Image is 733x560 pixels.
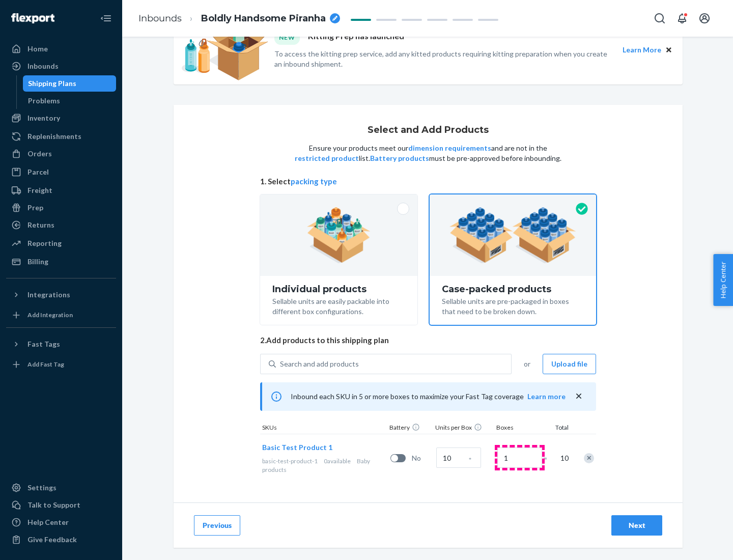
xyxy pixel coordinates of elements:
[408,143,491,153] button: dimension requirements
[260,335,596,346] span: 2. Add products to this shipping plan
[412,453,432,463] span: No
[6,58,116,74] a: Inbounds
[260,382,596,411] div: Inbound each SKU in 5 or more boxes to maximize your Fast Tag coverage
[96,8,116,29] button: Close Navigation
[6,480,116,496] a: Settings
[23,93,117,109] a: Problems
[6,531,116,548] button: Give Feedback
[6,287,116,303] button: Integrations
[262,442,332,453] button: Basic Test Product 1
[6,110,116,126] a: Inventory
[713,254,733,306] button: Help Center
[611,515,662,536] button: Next
[574,391,584,402] button: close
[694,8,715,29] button: Open account menu
[201,12,326,25] span: Boldly Handsome Piranha
[6,514,116,530] a: Help Center
[6,336,116,352] button: Fast Tags
[650,8,670,29] button: Open Search Box
[27,517,69,527] div: Help Center
[27,339,60,349] div: Fast Tags
[27,483,57,493] div: Settings
[543,453,553,463] span: =
[6,182,116,199] a: Freight
[6,356,116,373] a: Add Fast Tag
[545,423,571,434] div: Total
[663,44,674,55] button: Close
[27,238,62,248] div: Reporting
[584,453,594,463] div: Remove Item
[28,96,60,106] div: Problems
[672,8,692,29] button: Open notifications
[27,167,49,177] div: Parcel
[6,128,116,145] a: Replenishments
[6,146,116,162] a: Orders
[6,497,116,513] a: Talk to Support
[27,311,73,319] div: Add Integration
[27,220,54,230] div: Returns
[6,254,116,270] a: Billing
[27,149,52,159] div: Orders
[27,257,48,267] div: Billing
[27,113,60,123] div: Inventory
[524,359,530,369] span: or
[623,44,661,55] button: Learn More
[262,457,318,465] span: basic-test-product-1
[387,423,433,434] div: Battery
[558,453,569,463] span: 10
[274,31,300,44] div: NEW
[324,457,351,465] span: 0 available
[308,31,404,44] p: Kitting Prep has launched
[262,443,332,452] span: Basic Test Product 1
[527,391,566,402] button: Learn more
[543,354,596,374] button: Upload file
[27,61,59,71] div: Inbounds
[442,294,584,317] div: Sellable units are pre-packaged in boxes that need to be broken down.
[368,125,489,135] h1: Select and Add Products
[27,203,43,213] div: Prep
[6,41,116,57] a: Home
[27,360,64,369] div: Add Fast Tag
[6,307,116,323] a: Add Integration
[27,535,77,545] div: Give Feedback
[27,290,70,300] div: Integrations
[260,423,387,434] div: SKUs
[494,423,545,434] div: Boxes
[11,13,54,23] img: Flexport logo
[370,153,429,163] button: Battery products
[620,520,654,530] div: Next
[433,423,494,434] div: Units per Box
[6,217,116,233] a: Returns
[262,457,386,474] div: Baby products
[130,4,348,34] ol: breadcrumbs
[294,143,562,163] p: Ensure your products meet our and are not in the list. must be pre-approved before inbounding.
[6,200,116,216] a: Prep
[28,78,76,89] div: Shipping Plans
[27,185,52,195] div: Freight
[27,44,48,54] div: Home
[272,294,405,317] div: Sellable units are easily packable into different box configurations.
[27,500,80,510] div: Talk to Support
[497,447,542,468] input: Number of boxes
[23,75,117,92] a: Shipping Plans
[442,284,584,294] div: Case-packed products
[307,207,371,263] img: individual-pack.facf35554cb0f1810c75b2bd6df2d64e.png
[194,515,240,536] button: Previous
[260,176,596,187] span: 1. Select
[6,235,116,251] a: Reporting
[291,176,337,187] button: packing type
[138,13,182,24] a: Inbounds
[27,131,81,142] div: Replenishments
[274,49,613,69] p: To access the kitting prep service, add any kitted products requiring kitting preparation when yo...
[295,153,359,163] button: restricted product
[449,207,576,263] img: case-pack.59cecea509d18c883b923b81aeac6d0b.png
[280,359,359,369] div: Search and add products
[272,284,405,294] div: Individual products
[436,447,481,468] input: Case Quantity
[6,164,116,180] a: Parcel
